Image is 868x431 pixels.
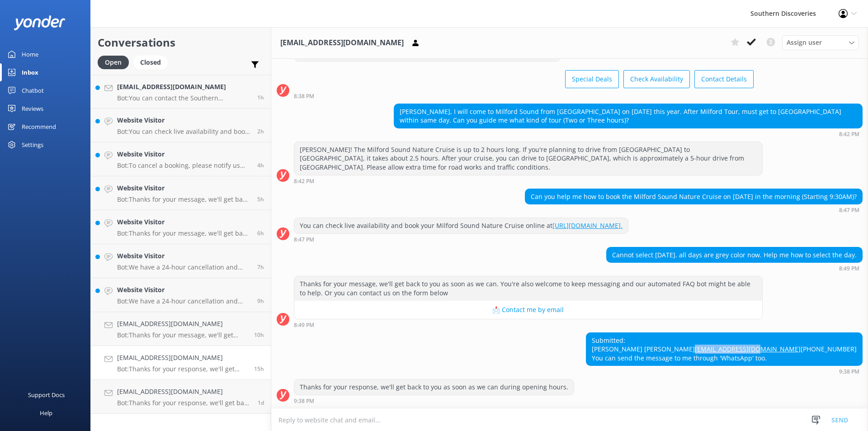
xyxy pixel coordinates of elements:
h4: Website Visitor [117,115,250,125]
h4: Website Visitor [117,149,250,159]
p: Bot: Thanks for your response, we'll get back to you as soon as we can during opening hours. [117,365,247,373]
div: Home [22,45,38,63]
div: Assign User [782,35,859,50]
div: You can check live availability and book your Milford Sound Nature Cruise online at [294,218,628,233]
h4: [EMAIL_ADDRESS][DOMAIN_NAME] [117,82,250,92]
a: Website VisitorBot:Thanks for your message, we'll get back to you as soon as we can. You're also ... [91,176,271,210]
strong: 8:49 PM [294,322,314,328]
strong: 9:38 PM [839,369,859,374]
p: Bot: Thanks for your message, we'll get back to you as soon as we can. You're also welcome to kee... [117,331,247,339]
div: Sep 30 2025 08:42pm (UTC +13:00) Pacific/Auckland [394,131,863,137]
strong: 8:38 PM [294,94,314,99]
div: Sep 30 2025 08:49pm (UTC +13:00) Pacific/Auckland [294,322,763,328]
div: Closed [133,56,168,69]
span: Oct 01 2025 07:07am (UTC +13:00) Pacific/Auckland [257,229,264,237]
span: Oct 01 2025 11:10am (UTC +13:00) Pacific/Auckland [257,128,264,135]
strong: 8:49 PM [839,266,859,271]
h4: Website Visitor [117,183,250,193]
strong: 8:47 PM [294,237,314,242]
div: Help [40,404,52,422]
a: [EMAIL_ADDRESS][DOMAIN_NAME]Bot:Thanks for your response, we'll get back to you as soon as we can... [91,380,271,414]
span: Assign user [787,38,822,47]
p: Bot: To cancel a booking, please notify us more than 24 hours before departure. You can contact u... [117,161,250,170]
h4: [EMAIL_ADDRESS][DOMAIN_NAME] [117,319,247,329]
a: Website VisitorBot:To cancel a booking, please notify us more than 24 hours before departure. You... [91,142,271,176]
div: Sep 30 2025 09:38pm (UTC +13:00) Pacific/Auckland [586,368,863,374]
div: Cannot select [DATE]. all days are grey color now. Help me how to select the day. [607,247,862,263]
p: Bot: Thanks for your message, we'll get back to you as soon as we can. You're also welcome to kee... [117,195,250,204]
div: Settings [22,136,43,154]
div: Chatbot [22,81,44,99]
div: Submitted: [PERSON_NAME] [PERSON_NAME] [PHONE_NUMBER] You can send the message to me through 'Wha... [586,333,862,366]
a: [EMAIL_ADDRESS][DOMAIN_NAME]Bot:Thanks for your message, we'll get back to you as soon as we can.... [91,312,271,346]
span: Sep 30 2025 09:38pm (UTC +13:00) Pacific/Auckland [254,365,264,373]
h4: Website Visitor [117,285,250,295]
a: Website VisitorBot:We have a 24-hour cancellation and amendment policy. If you notify us more tha... [91,278,271,312]
span: Oct 01 2025 04:09am (UTC +13:00) Pacific/Auckland [257,297,264,305]
p: Bot: We have a 24-hour cancellation and amendment policy. Notify us more than 24 hours before dep... [117,263,250,271]
span: Oct 01 2025 02:34am (UTC +13:00) Pacific/Auckland [254,331,264,339]
div: [PERSON_NAME], I will come to Milford Sound from [GEOGRAPHIC_DATA] on [DATE] this year. After Mil... [394,104,862,128]
div: Sep 30 2025 08:47pm (UTC +13:00) Pacific/Auckland [294,236,628,242]
button: Special Deals [565,70,619,88]
span: Oct 01 2025 12:11pm (UTC +13:00) Pacific/Auckland [257,94,264,101]
button: Contact Details [694,70,754,88]
a: [EMAIL_ADDRESS][DOMAIN_NAME] [695,345,801,353]
span: Sep 29 2025 10:40pm (UTC +13:00) Pacific/Auckland [258,399,264,407]
a: Closed [133,57,172,67]
div: Sep 30 2025 08:47pm (UTC +13:00) Pacific/Auckland [525,207,863,213]
button: Check Availability [623,70,690,88]
div: Can you help me how to book the Milford Sound Nature Cruise on [DATE] in the morning (Starting 9:... [525,189,862,204]
div: Sep 30 2025 08:38pm (UTC +13:00) Pacific/Auckland [294,93,754,99]
strong: 8:47 PM [839,208,859,213]
div: Sep 30 2025 09:38pm (UTC +13:00) Pacific/Auckland [294,398,574,404]
p: Bot: Thanks for your message, we'll get back to you as soon as we can. You're also welcome to kee... [117,229,250,237]
a: [URL][DOMAIN_NAME]. [552,221,623,230]
p: Bot: Thanks for your response, we'll get back to you as soon as we can during opening hours. [117,399,251,407]
div: Sep 30 2025 08:49pm (UTC +13:00) Pacific/Auckland [606,265,863,271]
strong: 9:38 PM [294,398,314,404]
h4: [EMAIL_ADDRESS][DOMAIN_NAME] [117,353,247,363]
a: [EMAIL_ADDRESS][DOMAIN_NAME]Bot:Thanks for your response, we'll get back to you as soon as we can... [91,346,271,380]
h4: Website Visitor [117,217,250,227]
a: Website VisitorBot:Thanks for your message, we'll get back to you as soon as we can. You're also ... [91,210,271,244]
div: Support Docs [28,386,65,404]
strong: 8:42 PM [294,179,314,184]
p: Bot: You can check live availability and book your Milford Sound adventure on our website! [117,128,250,136]
span: Oct 01 2025 09:13am (UTC +13:00) Pacific/Auckland [257,161,264,169]
div: Recommend [22,118,56,136]
div: [PERSON_NAME]! The Milford Sound Nature Cruise is up to 2 hours long. If you're planning to drive... [294,142,762,175]
div: Thanks for your response, we'll get back to you as soon as we can during opening hours. [294,379,574,395]
div: Thanks for your message, we'll get back to you as soon as we can. You're also welcome to keep mes... [294,276,762,300]
a: Website VisitorBot:We have a 24-hour cancellation and amendment policy. Notify us more than 24 ho... [91,244,271,278]
a: Website VisitorBot:You can check live availability and book your Milford Sound adventure on our w... [91,109,271,142]
strong: 8:42 PM [839,132,859,137]
div: Open [98,56,129,69]
span: Oct 01 2025 07:17am (UTC +13:00) Pacific/Auckland [257,195,264,203]
a: Open [98,57,133,67]
img: yonder-white-logo.png [14,15,66,30]
p: Bot: We have a 24-hour cancellation and amendment policy. If you notify us more than 24 hours bef... [117,297,250,305]
h4: Website Visitor [117,251,250,261]
div: Reviews [22,99,43,118]
button: 📩 Contact me by email [294,301,762,319]
div: Sep 30 2025 08:42pm (UTC +13:00) Pacific/Auckland [294,178,763,184]
a: [EMAIL_ADDRESS][DOMAIN_NAME]Bot:You can contact the Southern Discoveries team by phone at [PHONE_... [91,75,271,109]
p: Bot: You can contact the Southern Discoveries team by phone at [PHONE_NUMBER] within [GEOGRAPHIC_... [117,94,250,102]
div: Inbox [22,63,38,81]
span: Oct 01 2025 05:28am (UTC +13:00) Pacific/Auckland [257,263,264,271]
h2: Conversations [98,34,264,51]
h3: [EMAIL_ADDRESS][DOMAIN_NAME] [280,37,404,49]
h4: [EMAIL_ADDRESS][DOMAIN_NAME] [117,387,251,397]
